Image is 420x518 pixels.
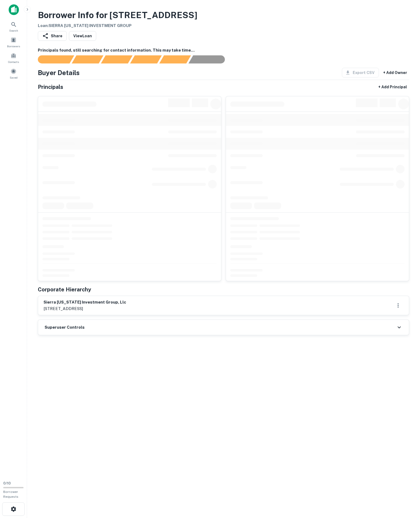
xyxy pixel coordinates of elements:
[38,285,91,294] h5: Corporate Hierarchy
[9,4,19,15] img: capitalize-icon.png
[38,47,409,53] h6: Principals found, still searching for contact information. This may take time...
[130,55,162,63] div: Principals found, AI now looking for contact information...
[38,23,197,29] h6: Loan : SIERRA [US_STATE] INVESTMENT GROUP
[2,51,25,65] a: Contacts
[381,68,409,78] button: + Add Owner
[38,83,63,91] h5: Principals
[72,55,103,63] div: Your request is received and processing...
[38,9,197,22] h3: Borrower Info for [STREET_ADDRESS]
[2,19,25,34] a: Search
[31,55,72,63] div: Sending borrower request to AI...
[9,28,18,33] span: Search
[69,31,96,41] a: ViewLoan
[38,31,67,41] button: Share
[44,299,126,305] h6: sierra [US_STATE] investment group, llc
[38,68,80,78] h4: Buyer Details
[101,55,132,63] div: Documents found, AI parsing details...
[45,324,85,331] h6: Superuser Controls
[8,60,19,64] span: Contacts
[159,55,191,63] div: Principals found, still searching for contact information. This may take time...
[3,481,11,485] span: 0 / 10
[2,35,25,49] a: Borrowers
[44,305,126,312] p: [STREET_ADDRESS]
[189,55,231,63] div: AI fulfillment process complete.
[376,82,409,92] button: + Add Principal
[7,44,20,48] span: Borrowers
[3,490,18,499] span: Borrower Requests
[2,66,25,81] a: Saved
[10,75,18,80] span: Saved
